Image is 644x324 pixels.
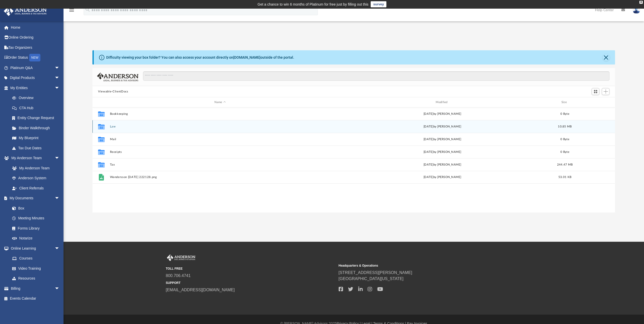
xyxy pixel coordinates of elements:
[4,53,67,63] a: Order StatusNEW
[69,7,75,13] i: menu
[166,288,235,292] a: [EMAIL_ADDRESS][DOMAIN_NAME]
[560,151,569,153] span: 0 Byte
[55,283,65,294] span: arrow_drop_down
[69,10,75,13] a: menu
[55,73,65,83] span: arrow_drop_down
[603,54,610,61] button: Close
[4,73,67,83] a: Digital Productsarrow_drop_down
[7,233,65,244] a: Notarize
[7,93,67,103] a: Overview
[332,112,553,116] div: [DATE] by [PERSON_NAME]
[560,138,569,141] span: 0 Byte
[55,63,65,73] span: arrow_drop_down
[4,42,67,53] a: Tax Organizers
[110,150,330,154] button: Receipts
[92,107,615,213] div: grid
[110,100,330,105] div: Name
[332,100,553,105] div: Modified
[110,175,330,179] button: Wandersson [DATE] 222128.png
[4,294,67,304] a: Events Calendar
[592,88,599,95] button: Switch to Grid View
[332,137,553,142] div: [DATE] by [PERSON_NAME]
[98,89,128,94] button: Viewable-ClientDocs
[577,100,613,105] div: id
[4,63,67,73] a: Platinum Q&Aarrow_drop_down
[29,54,40,61] div: NEW
[7,213,65,223] a: Meeting Minutes
[557,163,573,166] span: 244.47 MB
[166,266,335,271] small: TOLL FREE
[7,163,62,173] a: My Anderson Team
[332,124,553,129] div: [DATE] by [PERSON_NAME]
[7,263,62,273] a: Video Training
[339,270,412,275] a: [STREET_ADDRESS][PERSON_NAME]
[233,55,260,59] a: [DOMAIN_NAME]
[110,112,330,116] button: Bookkeeping
[4,153,65,163] a: My Anderson Teamarrow_drop_down
[4,283,67,294] a: Billingarrow_drop_down
[558,176,571,179] span: 53.01 KB
[7,133,65,143] a: My Blueprint
[602,88,609,95] button: Add
[4,243,65,253] a: Online Learningarrow_drop_down
[7,143,67,153] a: Tax Due Dates
[166,273,191,278] a: 800.706.4741
[2,6,48,16] img: Anderson Advisors Platinum Portal
[110,125,330,128] button: Law
[258,1,369,7] div: Get a chance to win 6 months of Platinum for free just by filling out this
[7,183,65,193] a: Client Referrals
[339,263,508,268] small: Headquarters & Operations
[332,175,553,180] div: [DATE] by [PERSON_NAME]
[4,33,67,43] a: Online Ordering
[558,125,572,128] span: 10.85 MB
[55,193,65,204] span: arrow_drop_down
[55,153,65,164] span: arrow_drop_down
[4,83,67,93] a: My Entitiesarrow_drop_down
[110,138,330,141] button: Mail
[332,150,553,154] div: [DATE] by [PERSON_NAME]
[7,223,62,233] a: Forms Library
[633,6,640,14] img: User Pic
[7,273,65,284] a: Resources
[143,71,609,81] input: Search files and folders
[4,193,65,203] a: My Documentsarrow_drop_down
[560,112,569,115] span: 0 Byte
[7,103,67,113] a: CTA Hub
[7,113,67,123] a: Entity Change Request
[339,277,404,281] a: [GEOGRAPHIC_DATA][US_STATE]
[85,7,90,12] i: search
[95,100,107,105] div: id
[166,254,196,261] img: Anderson Advisors Platinum Portal
[555,100,575,105] div: Size
[7,173,65,183] a: Anderson System
[55,243,65,254] span: arrow_drop_down
[166,281,335,285] small: SUPPORT
[371,1,386,7] a: survey
[7,123,67,133] a: Binder Walkthrough
[639,1,643,4] div: close
[7,203,62,213] a: Box
[7,253,65,264] a: Courses
[110,163,330,166] button: Tax
[55,83,65,93] span: arrow_drop_down
[332,163,553,167] div: [DATE] by [PERSON_NAME]
[4,22,67,33] a: Home
[106,55,294,60] div: Difficulty viewing your box folder? You can also access your account directly on outside of the p...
